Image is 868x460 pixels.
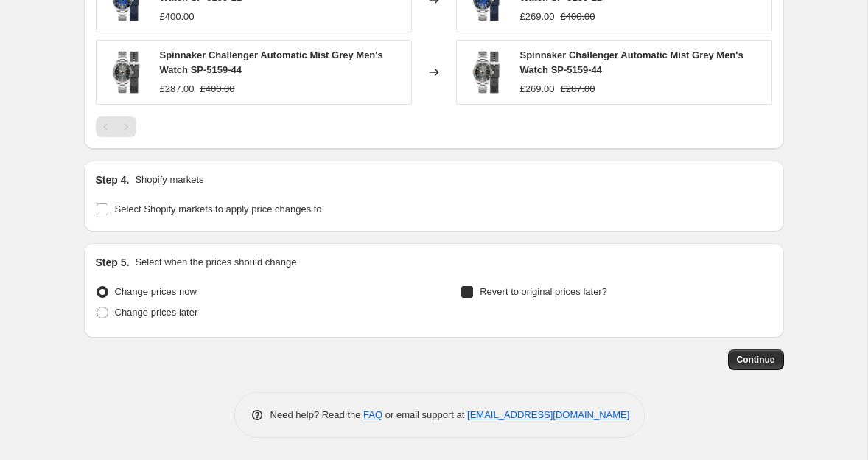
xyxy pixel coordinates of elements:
span: Revert to original prices later? [480,286,607,297]
span: Change prices later [115,307,198,318]
span: Continue [737,354,775,366]
nav: Pagination [96,116,136,137]
span: £400.00 [561,11,595,22]
img: SP-5159-44-Q_57059636-2055-4ce9-881d-2d1da4b1ddc7_80x.png [464,50,508,94]
a: [EMAIL_ADDRESS][DOMAIN_NAME] [467,409,629,420]
span: Select Shopify markets to apply price changes to [115,203,322,215]
span: £269.00 [520,11,555,22]
span: £400.00 [160,11,195,22]
span: Spinnaker Challenger Automatic Mist Grey Men's Watch SP-5159-44 [520,49,743,75]
span: £269.00 [520,83,555,94]
span: or email support at [382,409,467,420]
span: Change prices now [115,286,197,297]
span: Spinnaker Challenger Automatic Mist Grey Men's Watch SP-5159-44 [160,49,383,75]
p: Select when the prices should change [135,255,296,270]
a: FAQ [363,409,382,420]
img: SP-5159-44-Q_57059636-2055-4ce9-881d-2d1da4b1ddc7_80x.png [104,50,148,94]
p: Shopify markets [135,172,203,187]
span: £287.00 [160,83,195,94]
span: £400.00 [200,83,235,94]
span: Need help? Read the [270,409,364,420]
h2: Step 4. [96,172,130,187]
h2: Step 5. [96,255,130,270]
button: Continue [728,349,784,370]
span: £287.00 [561,83,595,94]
